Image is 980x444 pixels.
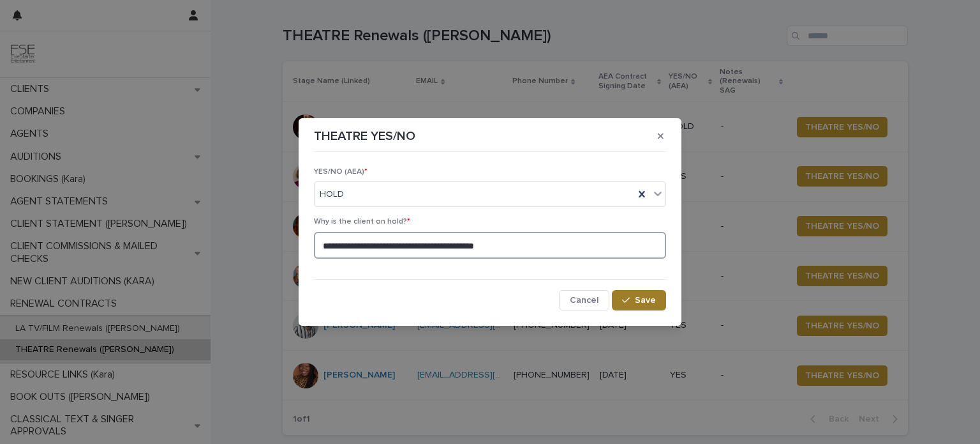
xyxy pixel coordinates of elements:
button: Cancel [559,290,609,310]
span: Save [635,296,656,305]
span: Why is the client on hold? [314,218,410,226]
span: Cancel [570,296,598,305]
span: HOLD [320,188,344,201]
button: Save [612,290,666,310]
p: THEATRE YES/NO [314,128,415,144]
span: YES/NO (AEA) [314,168,367,176]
